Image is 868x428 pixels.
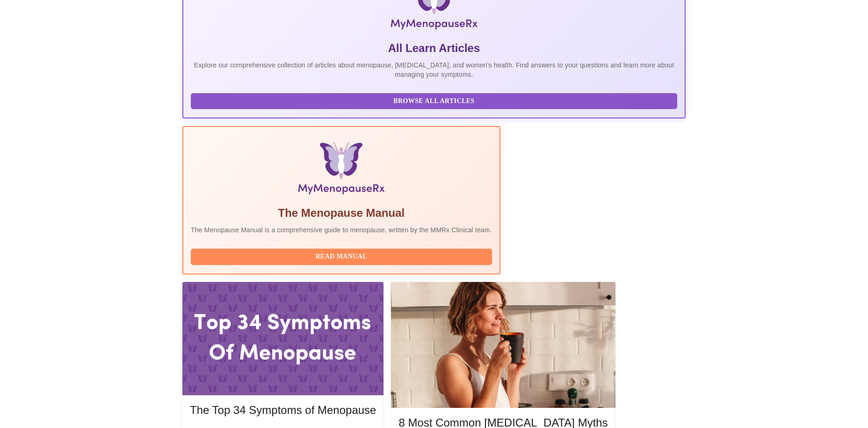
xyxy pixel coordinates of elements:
[200,251,483,263] span: Read Manual
[191,252,494,260] a: Read Manual
[191,249,492,265] button: Read Manual
[191,41,677,56] h5: All Learn Articles
[190,403,376,418] h5: The Top 34 Symptoms of Menopause
[191,93,677,110] button: Browse All Articles
[200,96,668,107] span: Browse All Articles
[191,60,677,79] p: Explore our comprehensive collection of articles about menopause, [MEDICAL_DATA], and women's hea...
[191,96,680,104] a: Browse All Articles
[191,225,492,235] p: The Menopause Manual is a comprehensive guide to menopause, written by the MMRx Clinical team.
[239,142,444,198] img: Menopause Manual
[191,206,492,221] h5: The Menopause Manual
